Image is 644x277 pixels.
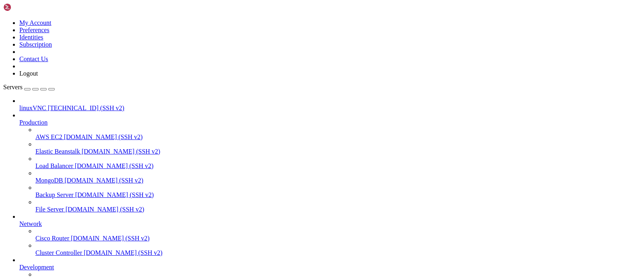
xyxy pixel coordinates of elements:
[35,184,641,199] li: Backup Server [DOMAIN_NAME] (SSH v2)
[35,126,641,141] li: AWS EC2 [DOMAIN_NAME] (SSH v2)
[35,191,74,198] span: Backup Server
[66,206,144,213] span: [DOMAIN_NAME] (SSH v2)
[35,177,641,184] a: MongoDB [DOMAIN_NAME] (SSH v2)
[75,162,154,169] span: [DOMAIN_NAME] (SSH v2)
[19,264,54,271] span: Development
[75,191,154,198] span: [DOMAIN_NAME] (SSH v2)
[19,70,38,77] a: Logout
[35,242,641,256] li: Cluster Controller [DOMAIN_NAME] (SSH v2)
[19,119,641,126] a: Production
[64,177,143,184] span: [DOMAIN_NAME] (SSH v2)
[35,170,641,184] li: MongoDB [DOMAIN_NAME] (SSH v2)
[35,235,641,242] a: Cisco Router [DOMAIN_NAME] (SSH v2)
[19,220,42,227] span: Network
[35,206,641,213] a: File Server [DOMAIN_NAME] (SSH v2)
[35,206,64,213] span: File Server
[19,264,641,271] a: Development
[19,41,52,48] a: Subscription
[64,133,143,140] span: [DOMAIN_NAME] (SSH v2)
[19,119,47,126] span: Production
[82,148,161,155] span: [DOMAIN_NAME] (SSH v2)
[84,249,163,256] span: [DOMAIN_NAME] (SSH v2)
[19,213,641,256] li: Network
[19,97,641,112] li: linuxVNC [TECHNICAL_ID] (SSH v2)
[71,235,150,242] span: [DOMAIN_NAME] (SSH v2)
[35,235,69,242] span: Cisco Router
[35,177,63,184] span: MongoDB
[19,105,46,111] span: linuxVNC
[35,141,641,155] li: Elastic Beanstalk [DOMAIN_NAME] (SSH v2)
[35,133,62,140] span: AWS EC2
[35,249,82,256] span: Cluster Controller
[35,249,641,256] a: Cluster Controller [DOMAIN_NAME] (SSH v2)
[35,148,641,155] a: Elastic Beanstalk [DOMAIN_NAME] (SSH v2)
[35,191,641,199] a: Backup Server [DOMAIN_NAME] (SSH v2)
[35,148,80,155] span: Elastic Beanstalk
[19,105,641,112] a: linuxVNC [TECHNICAL_ID] (SSH v2)
[35,162,641,170] a: Load Balancer [DOMAIN_NAME] (SSH v2)
[35,133,641,141] a: AWS EC2 [DOMAIN_NAME] (SSH v2)
[3,84,55,90] a: Servers
[19,55,48,62] a: Contact Us
[19,27,50,33] a: Preferences
[35,199,641,213] li: File Server [DOMAIN_NAME] (SSH v2)
[19,19,52,26] a: My Account
[35,155,641,170] li: Load Balancer [DOMAIN_NAME] (SSH v2)
[19,112,641,213] li: Production
[19,34,43,41] a: Identities
[19,220,641,228] a: Network
[35,162,73,169] span: Load Balancer
[3,84,23,90] span: Servers
[48,105,124,111] span: [TECHNICAL_ID] (SSH v2)
[35,228,641,242] li: Cisco Router [DOMAIN_NAME] (SSH v2)
[3,3,50,11] img: Shellngn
